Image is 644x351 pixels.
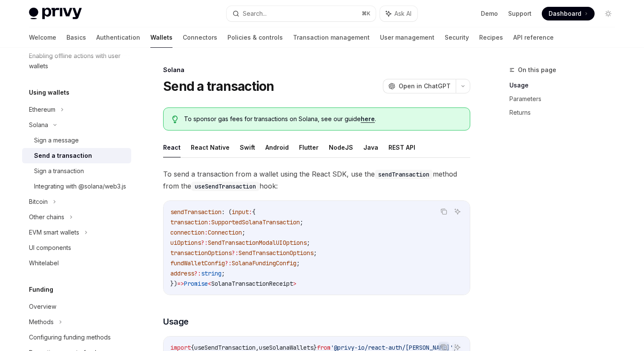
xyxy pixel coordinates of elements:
[29,87,69,98] h5: Using wallets
[170,218,208,226] span: transaction
[177,280,184,287] span: =>
[204,229,208,236] span: :
[29,284,53,295] h5: Funding
[225,259,232,267] span: ?:
[163,137,181,157] button: React
[380,27,434,48] a: User management
[300,218,303,226] span: ;
[208,229,242,236] span: Connection
[183,27,217,48] a: Connectors
[29,227,79,238] div: EVM smart wallets
[329,137,353,157] button: NodeJS
[170,239,201,247] span: uiOptions
[252,208,256,216] span: {
[22,179,131,194] a: Integrating with @solana/web3.js
[208,218,211,226] span: :
[239,249,313,257] span: SendTransactionOptions
[22,330,131,345] a: Configuring funding methods
[293,27,370,48] a: Transaction management
[399,82,451,90] span: Open in ChatGPT
[438,206,449,217] button: Copy the contents from the code block
[29,27,56,48] a: Welcome
[191,182,259,191] code: useSendTransaction
[34,135,79,145] div: Sign a message
[34,181,126,191] div: Integrating with @solana/web3.js
[29,104,55,115] div: Ethereum
[221,270,225,277] span: ;
[481,9,498,18] a: Demo
[363,137,378,157] button: Java
[22,240,131,255] a: UI components
[96,27,140,48] a: Authentication
[29,212,64,222] div: Other chains
[170,259,225,267] span: fundWalletConfig
[29,197,48,207] div: Bitcoin
[201,270,221,277] span: string
[150,27,172,48] a: Wallets
[249,208,252,216] span: :
[479,27,503,48] a: Recipes
[232,259,296,267] span: SolanaFundingConfig
[29,8,82,20] img: light logo
[232,208,249,216] span: input
[22,255,131,271] a: Whitelabel
[29,302,56,312] div: Overview
[508,9,532,18] a: Support
[361,115,375,123] a: here
[313,249,317,257] span: ;
[29,120,48,130] div: Solana
[22,148,131,163] a: Send a transaction
[549,9,581,18] span: Dashboard
[227,27,283,48] a: Policies & controls
[191,137,230,157] button: React Native
[299,137,319,157] button: Flutter
[509,78,622,92] a: Usage
[296,259,300,267] span: ;
[163,168,470,192] span: To send a transaction from a wallet using the React SDK, use the method from the hook:
[208,280,211,287] span: <
[394,9,411,18] span: Ask AI
[163,66,470,74] div: Solana
[22,163,131,179] a: Sign a transaction
[163,78,274,94] h1: Send a transaction
[163,316,189,328] span: Usage
[184,115,461,123] span: To sponsor gas fees for transactions on Solana, see our guide .
[232,249,239,257] span: ?:
[170,270,194,277] span: address
[307,239,310,247] span: ;
[29,258,59,268] div: Whitelabel
[513,27,554,48] a: API reference
[242,229,245,236] span: ;
[452,206,463,217] button: Ask AI
[170,229,204,236] span: connection
[243,9,267,19] div: Search...
[29,332,111,342] div: Configuring funding methods
[445,27,469,48] a: Security
[601,7,615,20] button: Toggle dark mode
[509,106,622,119] a: Returns
[211,218,300,226] span: SupportedSolanaTransaction
[22,133,131,148] a: Sign a message
[170,280,177,287] span: })
[380,6,417,21] button: Ask AI
[383,79,456,93] button: Open in ChatGPT
[518,65,556,75] span: On this page
[375,170,433,179] code: sendTransaction
[293,280,296,287] span: >
[201,239,208,247] span: ?:
[29,243,71,253] div: UI components
[184,280,208,287] span: Promise
[22,299,131,314] a: Overview
[265,137,289,157] button: Android
[194,270,201,277] span: ?:
[509,92,622,106] a: Parameters
[170,208,221,216] span: sendTransaction
[542,7,595,20] a: Dashboard
[227,6,376,21] button: Search...⌘K
[34,151,92,161] div: Send a transaction
[362,10,371,17] span: ⌘ K
[29,317,54,327] div: Methods
[221,208,232,216] span: : (
[240,137,255,157] button: Swift
[388,137,415,157] button: REST API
